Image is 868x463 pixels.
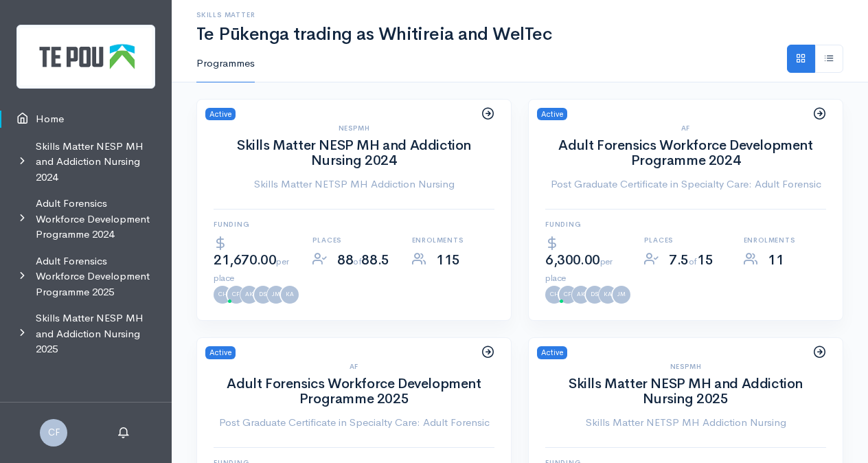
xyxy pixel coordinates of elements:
a: Adult Forensics Workforce Development Programme 2024 [558,137,812,169]
a: Post Graduate Certificate in Specialty Care: Adult Forensic [214,415,494,431]
a: CF [227,286,245,304]
a: Skills Matter NETSP MH Addiction Nursing [545,415,826,431]
a: Skills Matter NESP MH and Addiction Nursing 2025 [569,375,803,407]
a: AK [240,286,258,304]
a: CH [545,286,563,304]
h6: NESPMH [214,124,494,132]
a: Skills Matter NETSP MH Addiction Nursing [214,177,494,192]
span: Active [205,346,236,359]
span: 115 [436,251,460,269]
a: KA [281,286,299,304]
h6: Enrolments [744,236,826,244]
span: 7.5 15 [669,251,713,269]
h6: AF [214,363,494,370]
a: JM [613,286,630,304]
span: 21,670.00 [214,251,288,285]
span: Active [537,108,567,121]
h6: AF [545,124,826,132]
a: DS [254,286,272,304]
span: per place [214,256,288,284]
h6: Places [644,236,727,244]
h6: NESPMH [545,363,826,370]
a: Post Graduate Certificate in Specialty Care: Adult Forensic [545,177,826,192]
a: JM [267,286,285,304]
a: CF [559,286,577,304]
span: 88 88.5 [337,251,389,269]
a: CF [40,425,67,438]
h1: Te Pūkenga trading as Whitireia and WelTec [196,25,843,45]
h6: Funding [214,221,296,228]
a: CH [214,286,231,304]
a: AK [572,286,590,304]
img: Te Pou [16,25,155,89]
a: Programmes [196,45,255,83]
h6: Skills Matter [196,11,843,19]
h6: Enrolments [412,236,494,244]
a: Adult Forensics Workforce Development Programme 2025 [227,375,481,407]
h6: Places [312,236,395,244]
span: Active [205,108,236,121]
h6: Funding [545,221,628,228]
span: Active [537,346,567,359]
a: KA [599,286,617,304]
a: Skills Matter NESP MH and Addiction Nursing 2024 [237,137,471,169]
span: 6,300.00 [545,251,613,285]
span: CF [40,419,67,447]
span: 11 [768,251,784,269]
span: of [353,256,361,267]
span: per place [545,256,613,284]
span: of [689,256,697,267]
a: DS [586,286,604,304]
